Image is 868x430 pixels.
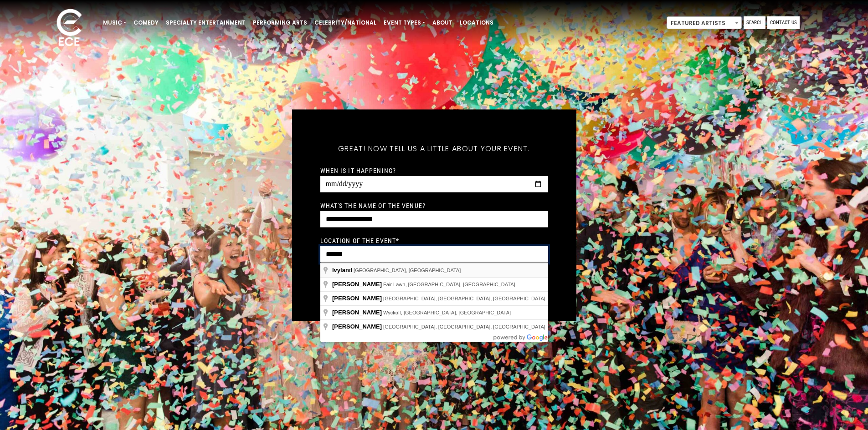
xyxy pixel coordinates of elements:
img: ece_new_logo_whitev2-1.png [46,6,92,51]
a: Performing Arts [249,15,311,30]
span: [GEOGRAPHIC_DATA], [GEOGRAPHIC_DATA], [GEOGRAPHIC_DATA] [383,324,545,329]
span: [PERSON_NAME] [332,295,382,302]
span: [GEOGRAPHIC_DATA], [GEOGRAPHIC_DATA], [GEOGRAPHIC_DATA] [383,296,545,301]
span: d [332,267,354,273]
a: Locations [456,15,497,30]
label: What's the name of the venue? [320,201,426,209]
a: Search [744,16,765,29]
span: [GEOGRAPHIC_DATA], [GEOGRAPHIC_DATA] [354,268,461,273]
span: Ivylan [332,267,349,273]
h5: Great! Now tell us a little about your event. [320,132,548,165]
label: When is it happening? [320,166,396,174]
span: [PERSON_NAME] [332,309,382,316]
label: Location of the event [320,236,400,244]
a: Music [99,15,130,30]
a: About [429,15,456,30]
span: Featured Artists [667,17,741,30]
span: [PERSON_NAME] [332,323,382,330]
span: Featured Artists [667,16,742,29]
a: Celebrity/National [311,15,380,30]
a: Specialty Entertainment [162,15,249,30]
span: Fair Lawn, [GEOGRAPHIC_DATA], [GEOGRAPHIC_DATA] [383,282,515,287]
a: Comedy [130,15,162,30]
a: Contact Us [767,16,800,29]
a: Event Types [380,15,429,30]
span: Wyckoff, [GEOGRAPHIC_DATA], [GEOGRAPHIC_DATA] [383,310,511,315]
span: [PERSON_NAME] [332,281,382,288]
